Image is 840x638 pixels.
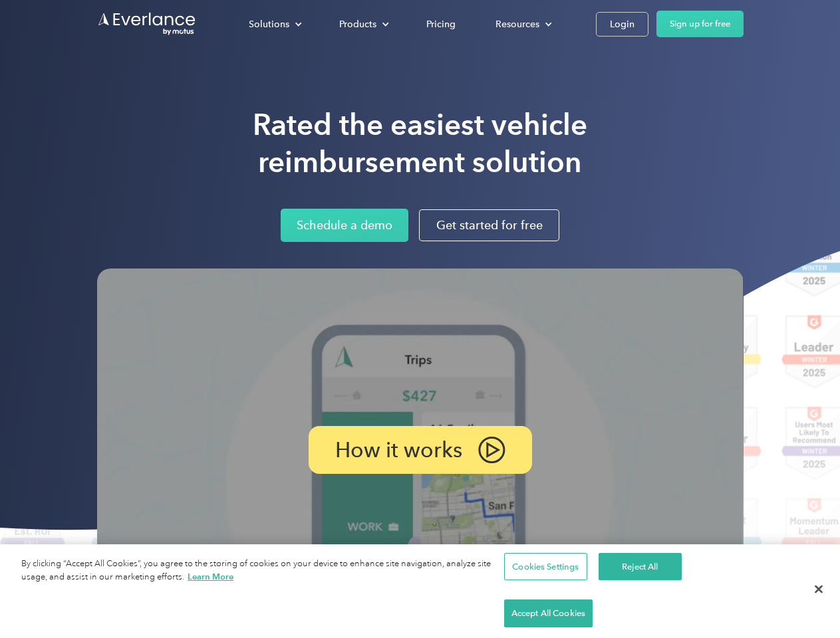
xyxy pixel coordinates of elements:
[419,209,559,241] a: Get started for free
[610,16,634,33] div: Login
[335,442,462,458] p: How it works
[21,558,504,584] div: By clicking “Accept All Cookies”, you agree to the storing of cookies on your device to enhance s...
[504,599,593,627] button: Accept All Cookies
[504,553,587,581] button: Cookies Settings
[599,553,682,581] button: Reject All
[426,16,456,33] div: Pricing
[804,575,833,604] button: Close
[253,106,587,181] h1: Rated the easiest vehicle reimbursement solution
[482,13,563,36] div: Resources
[596,12,648,37] a: Login
[656,11,744,37] a: Sign up for free
[249,16,289,33] div: Solutions
[97,11,197,37] a: Go to homepage
[495,16,539,33] div: Resources
[326,13,400,36] div: Products
[188,572,233,582] a: More information about your privacy, opens in a new tab
[98,79,165,107] input: Submit
[235,13,313,36] div: Solutions
[413,13,469,36] a: Pricing
[339,16,376,33] div: Products
[281,209,408,242] a: Schedule a demo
